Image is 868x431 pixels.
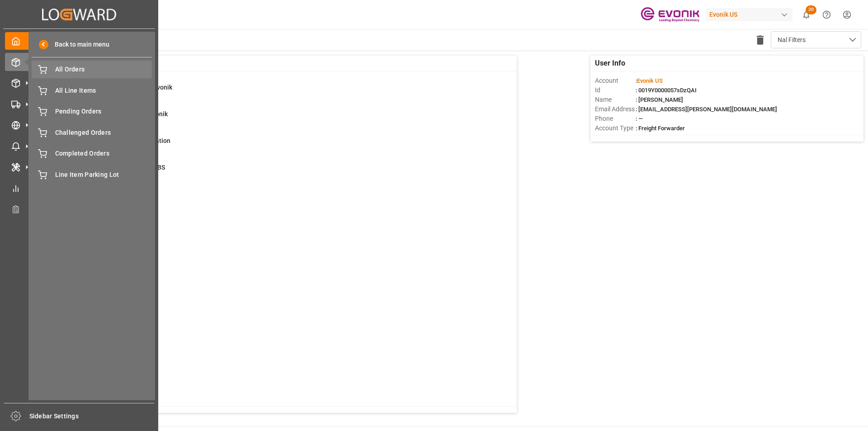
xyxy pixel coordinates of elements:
button: open menu [771,31,861,48]
span: : Freight Forwarder [636,125,685,132]
span: : — [636,115,643,122]
span: Name [595,95,636,104]
span: Pending Orders [55,107,152,116]
span: : 0019Y0000057sDzQAI [636,87,697,94]
span: Id [595,85,636,95]
img: Evonik-brand-mark-Deep-Purple-RGB.jpeg_1700498283.jpeg [641,7,699,23]
span: Evonik US [637,77,663,84]
a: 0Error Sales Order Update to EvonikShipment [47,109,505,128]
a: 1Pending Bkg Request sent to ABSShipment [47,163,505,182]
span: Account Type [595,123,636,133]
a: Challenged Orders [32,123,152,141]
a: 0Error on Initial Sales Order to EvonikShipment [47,83,505,102]
span: User Info [595,58,625,69]
a: Completed Orders [32,145,152,162]
span: Back to main menu [48,40,109,49]
span: Email Address [595,104,636,114]
a: Line Item Parking Lot [32,166,152,183]
span: Nal Filters [778,35,806,45]
span: : [PERSON_NAME] [636,96,683,103]
span: Line Item Parking Lot [55,170,152,180]
a: Transport Planner [5,200,153,218]
a: Pending Orders [32,103,152,120]
span: : [EMAIL_ADDRESS][PERSON_NAME][DOMAIN_NAME] [636,106,777,113]
span: Completed Orders [55,149,152,158]
a: 2Main-Leg Shipment # ErrorShipment [47,189,505,208]
span: All Line Items [55,86,152,95]
a: 30ABS: Missing Booking ConfirmationShipment [47,136,505,155]
span: Sidebar Settings [29,412,155,421]
span: All Orders [55,65,152,74]
span: Account [595,76,636,85]
span: Challenged Orders [55,128,152,137]
span: Phone [595,114,636,123]
a: All Line Items [32,81,152,99]
a: 1TU : Pre-Leg Shipment # ErrorTransport Unit [47,216,505,235]
a: All Orders [32,61,152,78]
span: : [636,77,663,84]
a: My Reports [5,179,153,197]
a: My Cockpit [5,32,153,50]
